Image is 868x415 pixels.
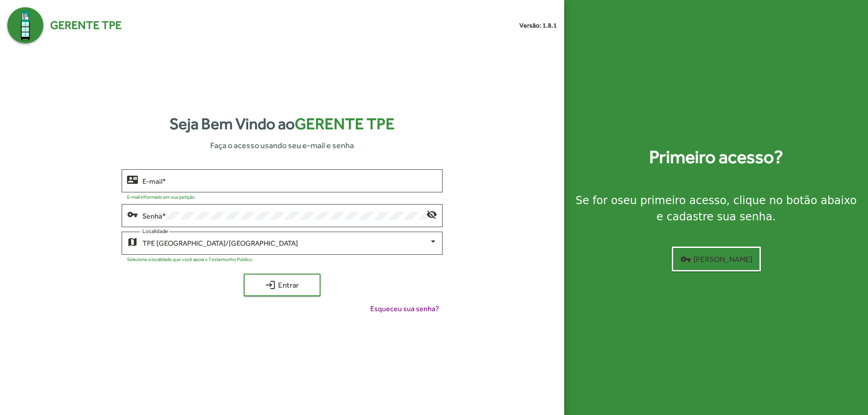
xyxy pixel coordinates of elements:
[426,209,437,219] mat-icon: visibility_off
[672,247,761,271] button: [PERSON_NAME]
[265,280,276,290] mat-icon: login
[127,256,253,262] mat-hint: Selecione a localidade que você apoia o Testemunho Público.
[142,239,298,247] span: TPE [GEOGRAPHIC_DATA]/[GEOGRAPHIC_DATA]
[252,277,312,293] span: Entrar
[50,17,122,34] span: Gerente TPE
[618,194,726,207] strong: seu primeiro acesso
[127,174,138,185] mat-icon: contact_mail
[7,7,43,43] img: Logo Gerente
[210,139,354,151] span: Faça o acesso usando seu e-mail e senha
[519,21,557,30] small: Versão: 1.8.1
[170,112,395,136] strong: Seja Bem Vindo ao
[680,254,691,265] mat-icon: vpn_key
[649,144,783,171] strong: Primeiro acesso?
[244,274,321,296] button: Entrar
[680,251,752,267] span: [PERSON_NAME]
[295,115,395,133] span: Gerente TPE
[370,303,439,314] span: Esqueceu sua senha?
[127,209,138,219] mat-icon: vpn_key
[575,192,857,225] div: Se for o , clique no botão abaixo e cadastre sua senha.
[127,236,138,247] mat-icon: map
[127,194,196,200] mat-hint: E-mail informado em sua petição.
